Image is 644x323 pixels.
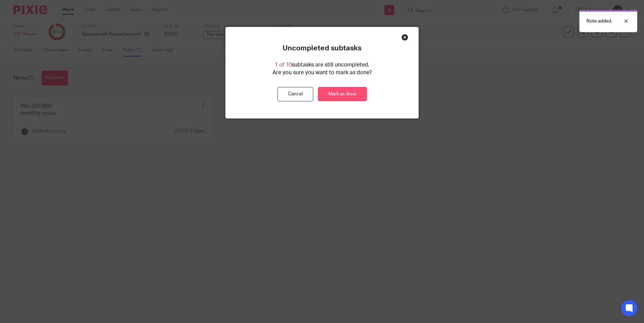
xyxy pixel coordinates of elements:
div: Close this dialog window [401,34,408,41]
p: Are you sure you want to mark as done? [272,69,372,77]
p: Note added. [586,18,612,25]
p: Uncompleted subtasks [283,44,361,53]
button: Cancel [278,87,313,101]
span: 1 of 10 [275,62,292,67]
p: subtasks are still uncompleted. [275,61,369,69]
a: Mark as done [318,87,367,101]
